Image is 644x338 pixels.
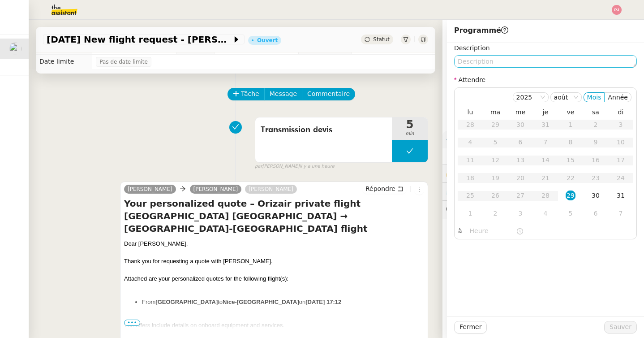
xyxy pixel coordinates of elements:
div: 7 [616,208,626,218]
a: [PERSON_NAME] [124,185,176,193]
button: Message [264,88,302,100]
li: From to on [142,298,424,307]
span: à [458,226,462,236]
a: [PERSON_NAME] [190,185,242,193]
span: Thank you for requesting a quote with [PERSON_NAME]. [124,258,273,264]
th: sam. [583,108,608,116]
span: ⚙️ [446,134,493,145]
label: Description [454,44,490,52]
span: Année [608,94,628,101]
span: par [255,163,262,170]
div: 3 [515,208,525,218]
span: Transmission devis [261,123,386,137]
div: 5 [566,208,575,218]
td: 07/09/2025 [608,205,633,223]
button: Commentaire [302,88,355,100]
nz-select-item: août [554,93,578,102]
div: 6 [591,208,601,218]
span: Programmé [454,26,508,35]
td: 30/08/2025 [583,187,608,205]
div: 1 [465,208,475,218]
div: 🔐Données client [442,165,644,182]
h4: Your personalized quote – Orizair private flight [GEOGRAPHIC_DATA] [GEOGRAPHIC_DATA] → [GEOGRAPHI... [124,197,424,235]
button: Répondre [362,184,407,194]
span: Fermer [459,322,481,332]
span: 5 [392,119,428,130]
button: Fermer [454,321,487,334]
strong: [DATE] 17:12 [305,299,341,305]
span: 💬 [446,206,519,213]
span: Statut [373,36,390,43]
strong: Nice-[GEOGRAPHIC_DATA] [223,299,299,305]
td: 05/09/2025 [558,205,583,223]
td: 03/09/2025 [508,205,533,223]
a: [PERSON_NAME] [245,185,297,193]
td: Date limite [36,55,92,69]
span: Message [270,89,297,99]
div: 31 [616,191,626,200]
label: Attendre [454,76,485,83]
th: dim. [608,108,633,116]
span: [DATE] New flight request - [PERSON_NAME] [47,35,232,44]
span: ••• [124,320,140,326]
span: Dear [PERSON_NAME], [124,240,188,247]
span: Tâche [241,89,259,99]
th: mar. [483,108,508,116]
strong: [GEOGRAPHIC_DATA] [155,299,218,305]
td: 06/09/2025 [583,205,608,223]
img: users%2FC9SBsJ0duuaSgpQFj5LgoEX8n0o2%2Favatar%2Fec9d51b8-9413-4189-adfb-7be4d8c96a3c [9,43,21,55]
div: 30 [591,191,601,200]
div: ⚙️Procédures [442,131,644,148]
span: Pas de date limite [99,57,148,66]
div: 💬Commentaires 1 [442,201,644,218]
span: The offers include details on onboard equipment and services. [124,322,284,329]
nz-select-item: 2025 [516,93,545,102]
th: ven. [558,108,583,116]
span: il y a une heure [300,163,335,170]
div: ⏲️Tâches 37:08 [442,183,644,200]
input: Heure [470,226,516,236]
div: 4 [541,208,550,218]
th: lun. [458,108,483,116]
span: Mois [587,94,601,101]
div: 29 [566,191,575,200]
span: Attached are your personalized quotes for the following flight(s): [124,275,288,282]
th: jeu. [533,108,558,116]
td: 29/08/2025 [558,187,583,205]
span: ⏲️ [446,188,511,195]
span: Commentaire [307,89,350,99]
span: 🔐 [446,169,504,179]
div: Ouvert [257,38,278,43]
img: svg [612,5,622,15]
td: 31/08/2025 [608,187,633,205]
td: 01/09/2025 [458,205,483,223]
span: Répondre [365,184,395,193]
small: [PERSON_NAME] [255,163,335,170]
div: 2 [490,208,500,218]
button: Sauver [604,321,637,334]
button: Tâche [228,88,265,100]
span: min [392,130,428,138]
th: mer. [508,108,533,116]
td: 04/09/2025 [533,205,558,223]
td: 02/09/2025 [483,205,508,223]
